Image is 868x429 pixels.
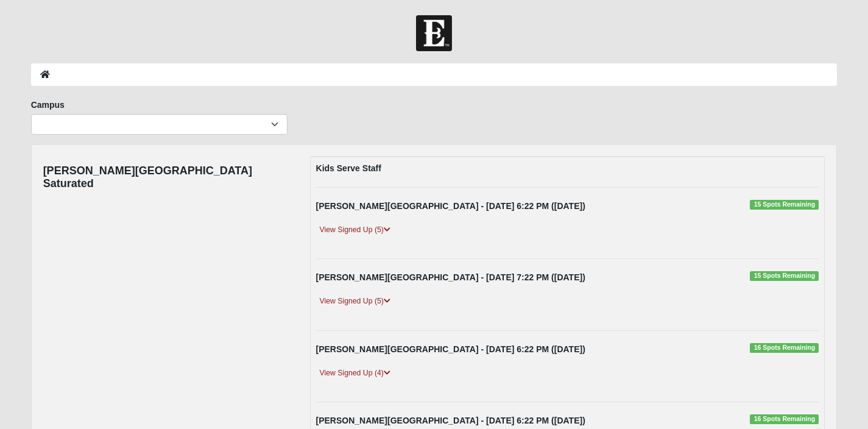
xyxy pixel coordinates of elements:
[316,224,394,236] a: View Signed Up (5)
[416,15,452,51] img: Church of Eleven22 Logo
[750,271,819,281] span: 15 Spots Remaining
[31,99,65,111] label: Campus
[316,295,394,308] a: View Signed Up (5)
[43,165,292,191] h4: [PERSON_NAME][GEOGRAPHIC_DATA] Saturated
[316,416,585,425] strong: [PERSON_NAME][GEOGRAPHIC_DATA] - [DATE] 6:22 PM ([DATE])
[750,200,819,210] span: 15 Spots Remaining
[750,343,819,353] span: 16 Spots Remaining
[316,367,394,380] a: View Signed Up (4)
[316,201,585,211] strong: [PERSON_NAME][GEOGRAPHIC_DATA] - [DATE] 6:22 PM ([DATE])
[316,344,585,354] strong: [PERSON_NAME][GEOGRAPHIC_DATA] - [DATE] 6:22 PM ([DATE])
[750,414,819,424] span: 16 Spots Remaining
[316,163,381,173] strong: Kids Serve Staff
[316,272,585,282] strong: [PERSON_NAME][GEOGRAPHIC_DATA] - [DATE] 7:22 PM ([DATE])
